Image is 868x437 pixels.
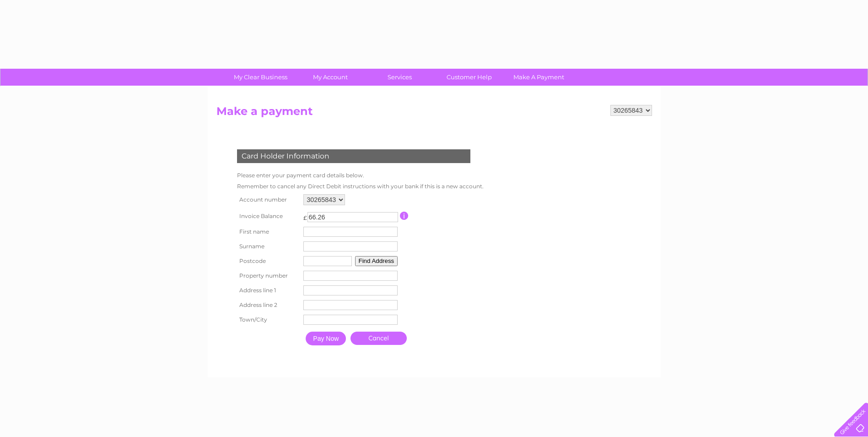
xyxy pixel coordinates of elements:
th: Town/City [235,312,302,327]
button: Find Address [355,256,398,266]
th: First name [235,224,302,239]
th: Invoice Balance [235,208,302,224]
td: £ [303,210,307,221]
th: Address line 1 [235,283,302,298]
th: Surname [235,239,302,254]
a: Make A Payment [501,69,577,86]
input: Pay Now [306,332,346,345]
a: Cancel [350,332,407,345]
td: Remember to cancel any Direct Debit instructions with your bank if this is a new account. [235,181,486,192]
a: My Clear Business [223,69,298,86]
th: Postcode [235,254,302,268]
a: Services [362,69,437,86]
div: Card Holder Information [237,149,470,163]
a: My Account [292,69,368,86]
a: Customer Help [431,69,507,86]
th: Property number [235,268,302,283]
th: Account number [235,192,302,208]
th: Address line 2 [235,298,302,312]
input: Information [400,212,409,220]
h2: Make a payment [216,105,652,122]
td: Please enter your payment card details below. [235,170,486,181]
